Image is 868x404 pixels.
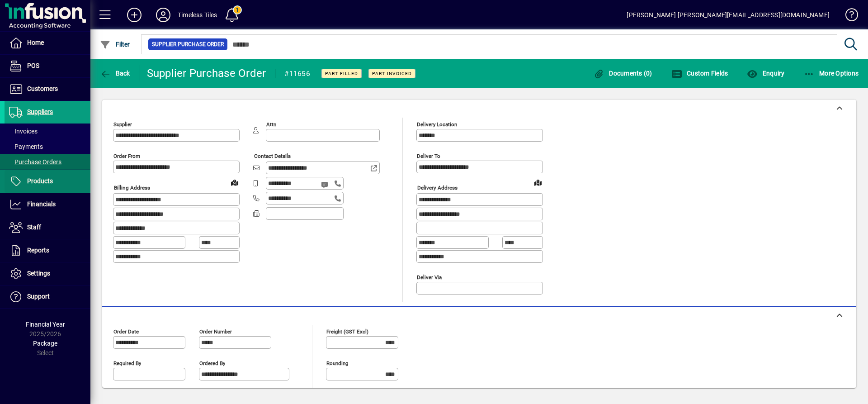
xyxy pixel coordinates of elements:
mat-label: Order date [113,328,139,334]
span: Financial Year [26,321,65,328]
span: Enquiry [747,70,784,77]
div: #11656 [284,67,310,81]
span: More Options [804,70,859,77]
a: Purchase Orders [5,154,90,170]
div: Timeless Tiles [178,8,217,22]
a: View on map [227,175,242,190]
span: Supplier Purchase Order [152,40,224,49]
a: Financials [5,193,90,216]
div: [PERSON_NAME] [PERSON_NAME][EMAIL_ADDRESS][DOMAIN_NAME] [627,8,830,22]
a: Knowledge Base [839,2,857,31]
span: Staff [27,223,41,231]
a: Invoices [5,124,90,139]
span: Reports [27,247,49,254]
span: Financials [27,200,56,208]
mat-label: Delivery Location [417,121,457,128]
button: Documents (0) [591,65,655,81]
mat-label: Supplier [113,121,132,128]
mat-label: Attn [266,121,276,128]
mat-label: Order from [113,153,140,159]
span: Settings [27,270,50,277]
span: Package [33,340,57,347]
span: Part Invoiced [372,71,412,76]
a: View on map [531,175,545,190]
div: Supplier Purchase Order [147,66,266,81]
button: More Options [802,65,861,81]
span: Invoices [9,128,38,135]
mat-label: Deliver To [417,153,440,159]
span: Payments [9,143,43,150]
mat-label: Ordered by [199,360,225,366]
span: Back [100,70,130,77]
a: Home [5,32,90,54]
a: Settings [5,262,90,285]
button: Profile [149,7,178,23]
a: POS [5,55,90,77]
mat-label: Deliver via [417,274,442,280]
span: Filter [100,41,130,48]
span: POS [27,62,39,69]
span: Suppliers [27,108,53,115]
mat-label: Freight (GST excl) [326,328,368,334]
span: Home [27,39,44,46]
a: Products [5,170,90,193]
span: Purchase Orders [9,158,61,166]
mat-label: Rounding [326,360,348,366]
span: Products [27,177,53,185]
a: Payments [5,139,90,154]
a: Customers [5,78,90,100]
button: Add [120,7,149,23]
mat-label: Required by [113,360,141,366]
button: Send SMS [315,174,336,195]
button: Filter [98,36,132,52]
mat-label: Order number [199,328,232,334]
span: Documents (0) [594,70,652,77]
button: Back [98,65,132,81]
span: Support [27,293,50,300]
a: Staff [5,216,90,239]
span: Part Filled [325,71,358,76]
button: Enquiry [745,65,787,81]
button: Custom Fields [669,65,731,81]
a: Reports [5,239,90,262]
span: Customers [27,85,58,92]
a: Support [5,285,90,308]
span: Custom Fields [671,70,728,77]
app-page-header-button: Back [90,65,140,81]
